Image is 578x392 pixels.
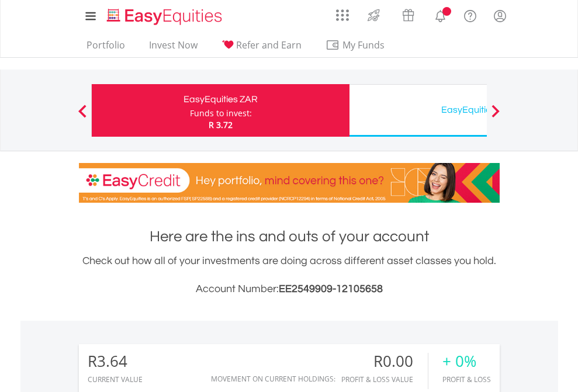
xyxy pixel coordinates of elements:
[209,119,233,130] span: R 3.72
[425,3,455,26] a: Notifications
[236,39,302,51] span: Refer and Earn
[399,6,418,25] img: vouchers-v2.svg
[190,107,252,119] div: Funds to invest:
[82,39,130,57] a: Portfolio
[79,281,500,297] h3: Account Number:
[217,39,306,57] a: Refer and Earn
[391,3,425,25] a: Vouchers
[102,3,227,26] a: Home page
[442,376,491,383] div: Profit & Loss
[105,7,227,26] img: EasyEquities_Logo.png
[328,3,357,22] a: AppsGrid
[71,110,94,122] button: Previous
[484,110,507,122] button: Next
[336,9,349,22] img: grid-menu-icon.svg
[99,91,342,107] div: EasyEquities ZAR
[79,226,500,247] h1: Here are the ins and outs of your account
[341,353,428,370] div: R0.00
[455,3,485,26] a: FAQ's and Support
[88,353,143,370] div: R3.64
[364,6,383,25] img: thrive-v2.svg
[144,39,202,57] a: Invest Now
[88,376,143,383] div: CURRENT VALUE
[79,253,500,297] div: Check out how all of your investments are doing across different asset classes you hold.
[442,353,491,370] div: + 0%
[326,37,402,53] span: My Funds
[279,283,383,294] span: EE2549909-12105658
[211,375,335,383] div: Movement on Current Holdings:
[485,3,515,29] a: My Profile
[341,376,428,383] div: Profit & Loss Value
[79,163,500,203] img: EasyCredit Promotion Banner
